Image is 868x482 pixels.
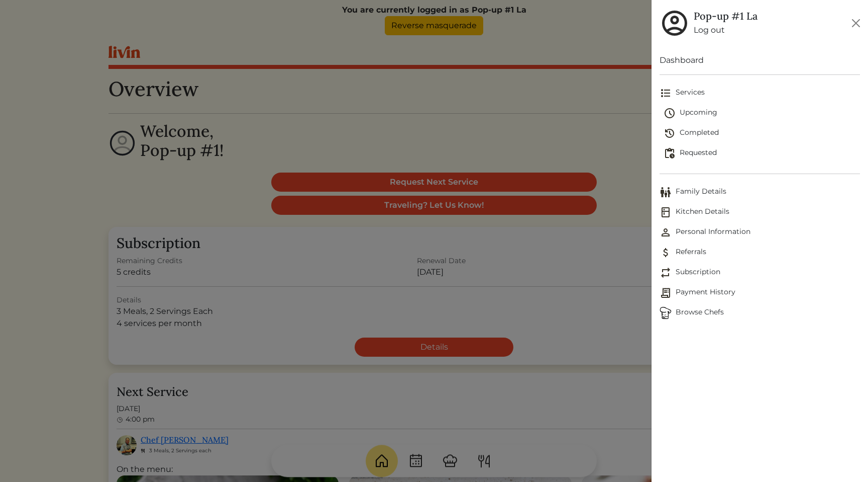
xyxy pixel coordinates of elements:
span: Requested [664,147,860,159]
img: Personal Information [660,226,672,238]
img: history-2b446bceb7e0f53b931186bf4c1776ac458fe31ad3b688388ec82af02103cd45.svg [664,127,676,139]
img: Subscription [660,267,672,279]
img: Payment History [660,287,672,299]
span: Completed [664,127,860,139]
a: Services [660,83,860,103]
h5: Pop-up #1 La [694,10,757,22]
a: Log out [694,24,757,36]
a: ReferralsReferrals [660,243,860,263]
span: Family Details [660,186,860,198]
span: Kitchen Details [660,206,860,218]
img: Browse Chefs [660,307,672,319]
img: format_list_bulleted-ebc7f0161ee23162107b508e562e81cd567eeab2455044221954b09d19068e74.svg [660,87,672,99]
a: ChefsBrowse Chefs [660,303,860,323]
span: Personal Information [660,226,860,238]
span: Referrals [660,247,860,259]
a: Completed [664,123,860,143]
span: Browse Chefs [660,307,860,319]
a: Requested [664,143,860,164]
a: Kitchen DetailsKitchen Details [660,202,860,222]
img: schedule-fa401ccd6b27cf58db24c3bb5584b27dcd8bd24ae666a918e1c6b4ae8c451a22.svg [664,107,676,119]
img: Kitchen Details [660,206,672,218]
a: Payment HistoryPayment History [660,283,860,303]
img: user_account-e6e16d2ec92f44fc35f99ef0dc9cddf60790bfa021a6ecb1c896eb5d2907b31c.svg [660,8,690,38]
span: Payment History [660,287,860,299]
span: Services [660,87,860,99]
img: Referrals [660,247,672,259]
img: Family Details [660,186,672,198]
a: Family DetailsFamily Details [660,182,860,202]
span: Upcoming [664,107,860,119]
button: Close [848,15,864,31]
a: Personal InformationPersonal Information [660,222,860,243]
a: Upcoming [664,103,860,123]
img: pending_actions-fd19ce2ea80609cc4d7bbea353f93e2f363e46d0f816104e4e0650fdd7f915cf.svg [664,147,676,159]
a: SubscriptionSubscription [660,263,860,283]
a: Dashboard [660,54,860,66]
span: Subscription [660,267,860,279]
